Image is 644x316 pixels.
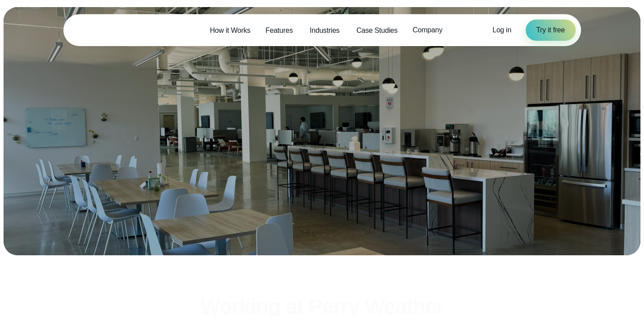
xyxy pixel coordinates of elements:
[210,25,250,36] span: How it Works
[536,25,565,35] span: Try it free
[349,21,405,39] a: Case Studies
[265,25,293,36] span: Features
[356,25,398,36] span: Case Studies
[413,25,442,35] span: Company
[310,25,340,36] span: Industries
[202,21,258,39] a: How it Works
[492,26,511,34] span: Log in
[492,25,511,35] a: Log in
[526,20,576,41] a: Try it free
